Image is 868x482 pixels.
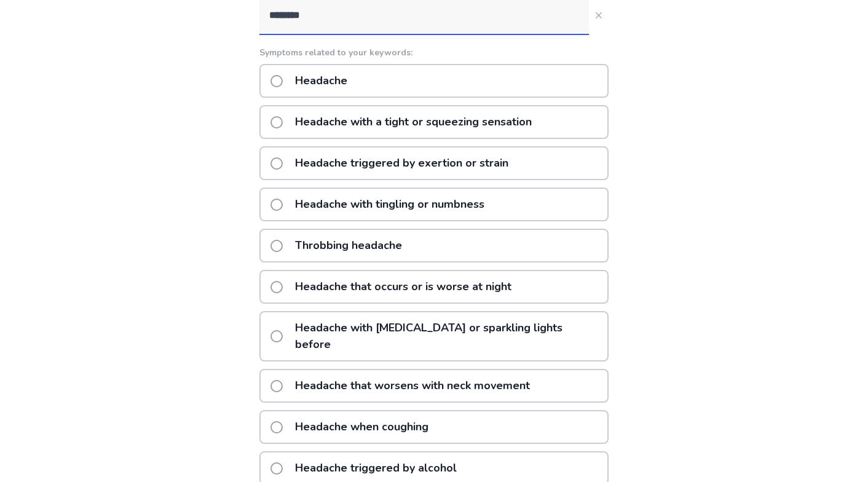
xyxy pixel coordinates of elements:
p: Headache that worsens with neck movement [288,370,537,401]
p: Headache with [MEDICAL_DATA] or sparkling lights before [288,312,607,360]
p: Headache triggered by exertion or strain [288,148,516,179]
p: Headache with a tight or squeezing sensation [288,106,539,138]
button: Close [589,6,609,25]
p: Headache when coughing [288,411,436,443]
p: Throbbing headache [288,230,409,261]
p: Symptoms related to your keywords: [259,46,609,59]
p: Headache [288,65,355,97]
p: Headache with tingling or numbness [288,189,492,220]
p: Headache that occurs or is worse at night [288,271,519,302]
